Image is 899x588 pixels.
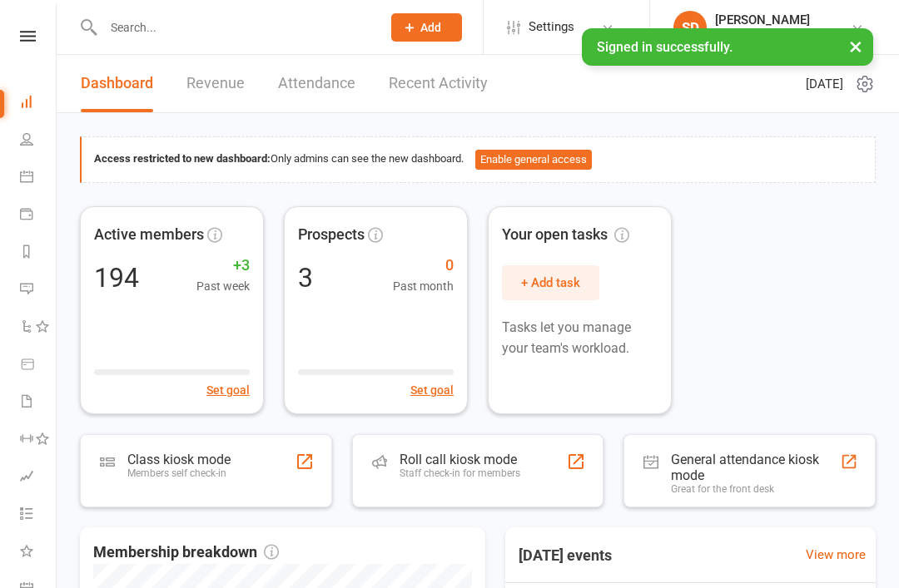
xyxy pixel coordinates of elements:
[389,55,488,112] a: Recent Activity
[502,223,629,247] span: Your open tasks
[410,381,454,399] button: Set goal
[186,55,245,112] a: Revenue
[94,152,271,165] strong: Access restricted to new dashboard:
[400,467,520,479] div: Staff check-in for members
[20,122,57,160] a: People
[127,467,231,479] div: Members self check-in
[393,277,454,295] span: Past month
[93,541,279,565] span: Membership breakdown
[298,264,313,291] div: 3
[671,452,840,483] div: General attendance kiosk mode
[400,452,520,467] div: Roll call kiosk mode
[81,55,153,112] a: Dashboard
[206,381,250,399] button: Set goal
[420,21,441,34] span: Add
[196,277,250,295] span: Past week
[20,459,57,497] a: Assessments
[806,74,843,94] span: [DATE]
[98,16,370,39] input: Search...
[196,254,250,278] span: +3
[20,197,57,235] a: Payments
[502,317,658,359] p: Tasks let you manage your team's workload.
[529,8,574,46] span: Settings
[715,27,819,42] div: Third Eye Muay Thai
[94,223,204,247] span: Active members
[298,223,365,247] span: Prospects
[20,85,57,122] a: Dashboard
[806,545,866,565] a: View more
[673,11,707,44] div: SD
[20,534,57,571] a: What's New
[20,160,57,197] a: Calendar
[278,55,355,112] a: Attendance
[20,347,57,384] a: Product Sales
[393,254,454,278] span: 0
[671,483,840,495] div: Great for the front desk
[841,28,871,64] button: ×
[94,150,862,170] div: Only admins can see the new dashboard.
[94,264,139,291] div: 194
[20,235,57,272] a: Reports
[505,541,625,571] h3: [DATE] events
[502,265,599,300] button: + Add task
[597,39,733,55] span: Signed in successfully.
[391,13,462,42] button: Add
[475,150,592,170] button: Enable general access
[715,12,819,27] div: [PERSON_NAME]
[127,452,231,467] div: Class kiosk mode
